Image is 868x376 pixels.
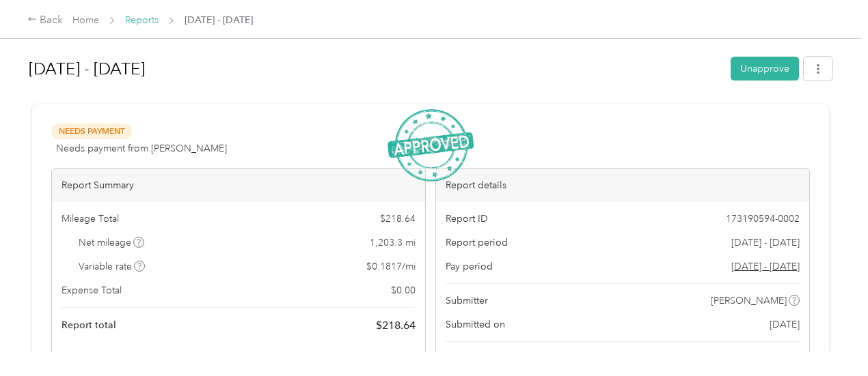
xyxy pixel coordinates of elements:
span: Submitted on [446,317,505,332]
span: $ 0.1817 / mi [366,259,416,274]
div: Back [27,12,63,29]
span: [DATE] - [DATE] [185,13,253,27]
span: Needs payment from [PERSON_NAME] [56,141,227,156]
span: Approvers [446,351,492,366]
span: 173190594-0002 [726,212,800,226]
span: Report period [446,235,508,250]
span: $ 0.00 [391,283,416,298]
img: ApprovedStamp [388,109,474,182]
span: [DATE] [770,317,800,332]
span: [PERSON_NAME] [711,293,787,308]
span: Report total [62,318,116,332]
iframe: Everlance-gr Chat Button Frame [791,300,868,376]
span: Variable rate [79,259,146,274]
a: Home [72,14,99,26]
span: $ 218.64 [380,212,416,226]
span: Go to pay period [731,259,800,274]
span: Submitter [446,293,488,308]
div: Report details [436,169,809,202]
span: Needs Payment [51,124,132,139]
span: $ 218.64 [376,317,416,334]
span: Net mileage [79,235,145,250]
a: Reports [125,14,159,26]
span: 1,203.3 mi [370,235,416,250]
span: Pay period [446,259,493,274]
span: Mileage Total [62,212,119,226]
button: Unapprove [731,57,799,81]
span: Expense Total [62,283,122,298]
div: Report Summary [52,169,425,202]
span: [DATE] - [DATE] [731,235,800,250]
span: You [781,351,798,366]
span: Report ID [446,212,488,226]
h1: Sep 1 - 30, 2025 [29,53,721,85]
